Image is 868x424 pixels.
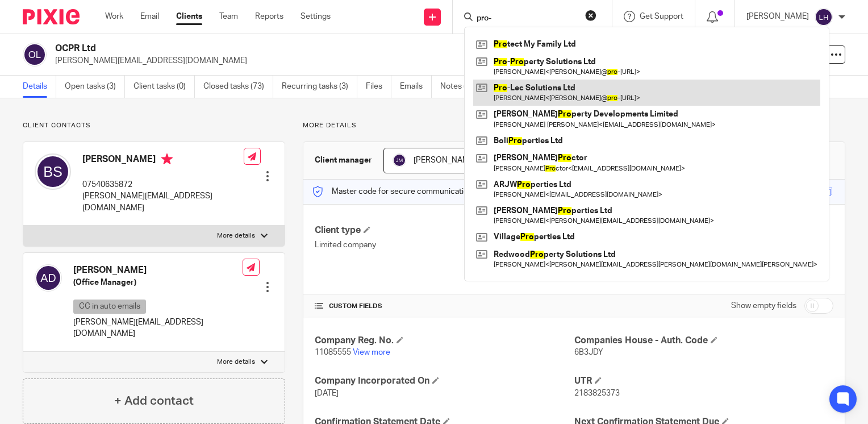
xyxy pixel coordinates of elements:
img: svg%3E [35,153,71,190]
a: Notes (0) [440,76,482,98]
a: Team [219,11,238,22]
p: CC in auto emails [73,300,146,314]
a: Closed tasks (73) [203,76,273,98]
h4: [PERSON_NAME] [73,264,243,276]
p: [PERSON_NAME][EMAIL_ADDRESS][DOMAIN_NAME] [55,55,691,66]
button: Clear [585,10,596,21]
a: Clients [176,11,202,22]
input: Search [475,14,578,24]
span: 11085555 [315,348,351,356]
a: Email [140,11,159,22]
a: Client tasks (0) [133,76,195,98]
h4: Company Incorporated On [315,375,574,387]
h2: OCPR Ltd [55,43,564,55]
span: Get Support [640,13,683,20]
i: Primary [161,153,173,165]
label: Show empty fields [731,300,796,311]
p: [PERSON_NAME] [746,11,809,22]
h5: (Office Manager) [73,277,243,288]
span: 2183825373 [574,389,620,397]
img: svg%3E [815,8,833,26]
p: [PERSON_NAME][EMAIL_ADDRESS][DOMAIN_NAME] [73,317,243,340]
a: Recurring tasks (3) [282,76,357,98]
p: More details [217,358,255,367]
span: 6B3JDY [574,348,603,356]
img: Pixie [23,9,80,24]
img: svg%3E [393,153,406,167]
span: [DATE] [315,389,339,397]
a: Reports [255,11,283,22]
h4: [PERSON_NAME] [82,153,244,168]
img: svg%3E [35,264,62,292]
p: Client contacts [23,121,285,130]
h4: UTR [574,375,833,387]
p: More details [303,121,845,130]
a: Work [105,11,123,22]
a: Emails [400,76,432,98]
a: Files [366,76,391,98]
a: Settings [301,11,331,22]
h4: Client type [315,225,574,236]
img: svg%3E [23,43,47,66]
p: Master code for secure communications and files [312,186,508,197]
h4: Companies House - Auth. Code [574,335,833,347]
span: [PERSON_NAME] [414,156,476,164]
p: [PERSON_NAME][EMAIL_ADDRESS][DOMAIN_NAME] [82,190,244,214]
p: More details [217,231,255,240]
h4: CUSTOM FIELDS [315,302,574,311]
h3: Client manager [315,155,372,166]
h4: Company Reg. No. [315,335,574,347]
p: 07540635872 [82,179,244,190]
a: Open tasks (3) [65,76,125,98]
a: View more [353,348,390,356]
h4: + Add contact [114,392,194,410]
a: Details [23,76,56,98]
p: Limited company [315,239,574,251]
